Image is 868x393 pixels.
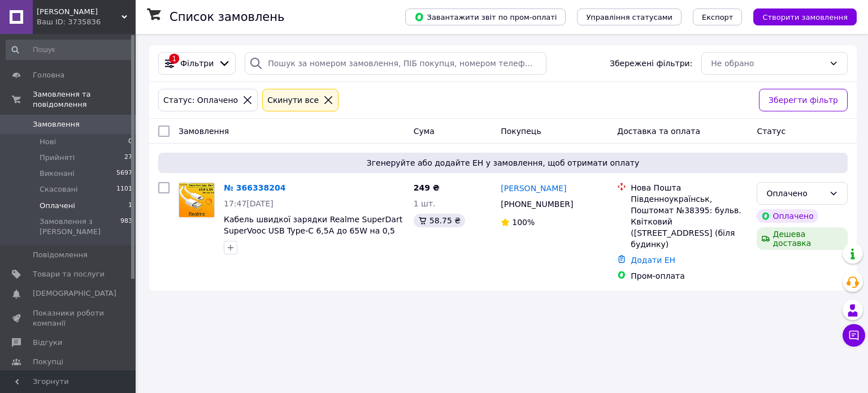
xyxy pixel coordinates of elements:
[414,12,557,22] span: Завантажити звіт по пром-оплаті
[757,227,848,250] div: Дешева доставка
[40,169,75,179] span: Виконані
[631,193,748,250] div: Південноукраїнськ, Поштомат №38395: бульв. Квітковий ([STREET_ADDRESS] (біля будинку)
[265,94,321,106] div: Cкинути все
[757,127,785,136] span: Статус
[116,169,132,179] span: 5697
[124,153,132,163] span: 27
[414,214,465,227] div: 58.75 ₴
[40,217,120,237] span: Замовлення з [PERSON_NAME]
[179,182,215,218] a: Фото товару
[711,57,824,70] div: Не обрано
[40,137,56,147] span: Нові
[224,215,402,247] a: Кабель швидкої зарядки Realme SuperDart SuperVooc USB Type-C 6,5A до 65W на 0,5 метри (50см)
[753,8,857,25] button: Створити замовлення
[245,52,546,75] input: Пошук за номером замовлення, ПІБ покупця, номером телефону, Email, номером накладної
[33,269,105,279] span: Товари та послуги
[128,201,132,211] span: 1
[170,10,284,24] h1: Список замовлень
[37,17,136,27] div: Ваш ID: 3735836
[742,12,857,21] a: Створити замовлення
[757,209,818,223] div: Оплачено
[163,157,843,169] span: Згенеруйте або додайте ЕН у замовлення, щоб отримати оплату
[766,187,824,200] div: Оплачено
[33,89,136,110] span: Замовлення та повідомлення
[414,127,435,136] span: Cума
[224,183,285,192] a: № 366338204
[702,13,734,21] span: Експорт
[631,256,675,265] a: Додати ЕН
[33,308,105,329] span: Показники роботи компанії
[179,127,229,136] span: Замовлення
[759,89,848,111] button: Зберегти фільтр
[224,199,274,208] span: 17:47[DATE]
[577,8,682,25] button: Управління статусами
[33,338,62,348] span: Відгуки
[37,7,121,17] span: Смарт Мобайл
[6,40,133,60] input: Пошук
[610,58,692,69] span: Збережені фільтри:
[414,183,440,192] span: 249 ₴
[33,119,80,129] span: Замовлення
[693,8,743,25] button: Експорт
[762,13,848,21] span: Створити замовлення
[843,324,865,347] button: Чат з покупцем
[40,153,75,163] span: Прийняті
[617,127,700,136] span: Доставка та оплата
[33,70,64,80] span: Головна
[40,201,75,211] span: Оплачені
[120,217,132,237] span: 983
[769,94,838,106] span: Зберегти фільтр
[128,137,132,147] span: 0
[161,94,240,106] div: Статус: Оплачено
[116,184,132,195] span: 1101
[631,182,748,193] div: Нова Пошта
[414,199,436,208] span: 1 шт.
[512,218,535,227] span: 100%
[33,250,88,260] span: Повідомлення
[179,183,214,217] img: Фото товару
[33,288,116,299] span: [DEMOGRAPHIC_DATA]
[586,13,672,21] span: Управління статусами
[631,270,748,282] div: Пром-оплата
[33,357,63,367] span: Покупці
[498,196,575,212] div: [PHONE_NUMBER]
[405,8,566,25] button: Завантажити звіт по пром-оплаті
[40,184,78,195] span: Скасовані
[501,127,541,136] span: Покупець
[501,183,566,194] a: [PERSON_NAME]
[180,58,214,69] span: Фільтри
